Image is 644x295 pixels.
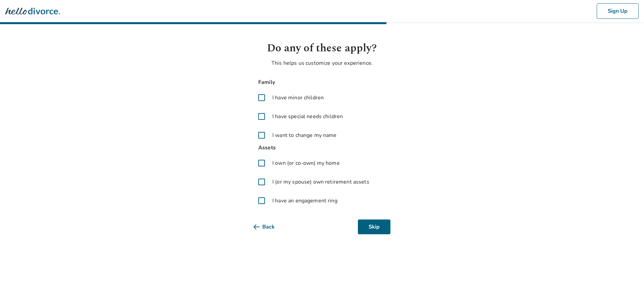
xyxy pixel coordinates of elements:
p: This helps us customize your experience. [254,59,390,67]
span: I have minor children [272,94,324,102]
iframe: Chat Widget [610,263,644,295]
h1: Do any of these apply? [254,40,390,56]
span: I have special needs children [272,112,343,120]
span: I (or my spouse) own retirement assets [272,178,369,186]
span: I own (or co-own) my home [272,159,340,167]
button: Skip [358,219,390,234]
span: Family [254,78,390,87]
span: I want to change my name [272,131,337,139]
button: Sign Up [597,3,639,19]
span: Assets [254,143,390,152]
button: Back [254,219,285,234]
span: I have an engagement ring [272,197,337,205]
